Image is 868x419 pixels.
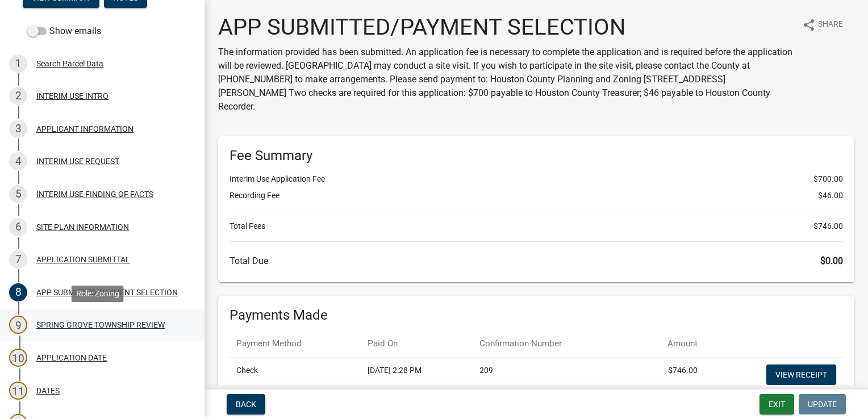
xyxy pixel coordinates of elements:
td: 209 [473,357,632,395]
th: Amount [632,330,704,357]
div: 1 [9,55,27,73]
div: INTERIM USE REQUEST [36,157,119,165]
span: $700.00 [813,173,843,185]
div: 4 [9,152,27,170]
div: DATES [36,387,60,395]
button: Update [799,394,846,414]
div: 5 [9,185,27,203]
h1: APP SUBMITTED/PAYMENT SELECTION [218,14,793,41]
div: 10 [9,349,27,367]
td: [DATE] 2:28 PM [361,357,473,395]
div: 2 [9,87,27,105]
td: $746.00 [632,357,704,395]
td: Check [229,357,361,395]
div: INTERIM USE INTRO [36,92,108,100]
span: Update [808,400,837,409]
div: 7 [9,250,27,269]
span: Share [818,18,843,32]
h6: Total Due [229,255,843,266]
i: share [802,18,816,32]
button: shareShare [793,14,852,36]
a: View receipt [766,364,836,385]
th: Payment Method [229,330,361,357]
div: 11 [9,382,27,400]
h6: Fee Summary [229,148,843,164]
div: 6 [9,218,27,236]
div: INTERIM USE FINDING OF FACTS [36,190,153,198]
label: Show emails [27,24,101,38]
button: Exit [759,394,794,414]
p: The information provided has been submitted. An application fee is necessary to complete the appl... [218,45,793,114]
span: $0.00 [820,255,843,266]
div: APP SUBMITTED/PAYMENT SELECTION [36,288,178,296]
div: APPLICATION DATE [36,354,107,362]
li: Recording Fee [229,190,843,202]
div: 8 [9,283,27,301]
div: APPLICATION SUBMITTAL [36,255,130,263]
h6: Payments Made [229,307,843,324]
li: Total Fees [229,220,843,232]
span: Back [236,400,256,409]
th: Paid On [361,330,473,357]
div: Role: Zoning [72,286,124,302]
button: Back [227,394,265,414]
span: $746.00 [813,220,843,232]
div: 9 [9,316,27,334]
th: Confirmation Number [473,330,632,357]
div: APPLICANT INFORMATION [36,125,133,133]
div: Search Parcel Data [36,60,103,68]
span: $46.00 [818,190,843,202]
li: Interim Use Application Fee [229,173,843,185]
div: SITE PLAN INFORMATION [36,223,129,231]
div: 3 [9,120,27,138]
div: SPRING GROVE TOWNSHIP REVIEW [36,321,165,329]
